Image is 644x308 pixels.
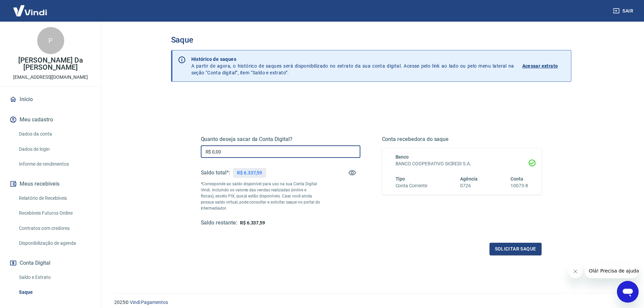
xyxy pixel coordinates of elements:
span: R$ 6.337,59 [240,220,265,226]
a: Recebíveis Futuros Online [16,206,93,220]
h5: Saldo total*: [201,169,230,176]
p: [EMAIL_ADDRESS][DOMAIN_NAME] [13,74,88,81]
img: Vindi [8,0,52,21]
a: Disponibilização de agenda [16,236,93,250]
button: Meu cadastro [8,112,93,127]
iframe: Mensagem da empresa [585,263,639,278]
a: Dados de login [16,142,93,156]
span: Tipo [396,176,405,182]
a: Contratos com credores [16,221,93,235]
h6: 0726 [460,182,478,189]
h6: 10073-8 [510,182,528,189]
iframe: Fechar mensagem [569,265,582,278]
p: Histórico de saques [191,56,514,63]
span: Banco [396,154,409,160]
a: Vindi Pagamentos [130,300,168,305]
h6: BANCO COOPERATIVO SICREDI S.A. [396,160,528,167]
button: Conta Digital [8,256,93,270]
a: Início [8,92,93,107]
a: Relatório de Recebíveis [16,191,93,205]
p: 2025 © [114,299,628,306]
h6: Conta Corrente [396,182,427,189]
p: Acessar extrato [522,63,558,69]
h3: Saque [171,35,571,45]
p: R$ 6.337,59 [237,169,262,176]
button: Solicitar saque [490,243,542,255]
h5: Saldo restante: [201,219,237,227]
button: Sair [612,5,636,17]
a: Acessar extrato [522,56,566,76]
span: Olá! Precisa de ajuda? [4,5,57,10]
iframe: Botão para abrir a janela de mensagens [617,281,639,303]
a: Saque [16,285,93,299]
h5: Conta recebedora do saque [382,136,542,143]
p: A partir de agora, o histórico de saques será disponibilizado no extrato da sua conta digital. Ac... [191,56,514,76]
h5: Quanto deseja sacar da Conta Digital? [201,136,360,143]
div: P [37,27,64,54]
a: Informe de rendimentos [16,157,93,171]
p: [PERSON_NAME] Da [PERSON_NAME] [5,57,96,71]
a: Saldo e Extrato [16,270,93,284]
button: Meus recebíveis [8,176,93,191]
span: Conta [510,176,523,182]
a: Dados da conta [16,127,93,141]
p: *Corresponde ao saldo disponível para uso na sua Conta Digital Vindi. Incluindo os valores das ve... [201,181,320,211]
span: Agência [460,176,478,182]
